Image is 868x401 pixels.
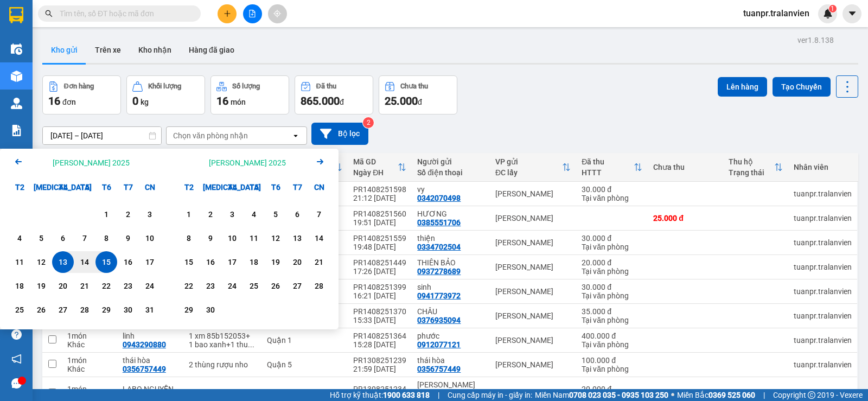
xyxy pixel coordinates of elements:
div: Số điện thoại [417,168,484,177]
div: Choose Thứ Bảy, tháng 09 27 2025. It's available. [286,275,308,297]
div: 19:51 [DATE] [353,218,406,227]
div: 9 [203,232,218,245]
div: [MEDICAL_DATA] [30,176,52,198]
div: 12 [268,232,283,245]
div: 15 [181,256,196,269]
button: file-add [243,4,262,23]
div: 21:12 [DATE] [353,194,406,202]
div: 26 [34,303,49,316]
th: Toggle SortBy [490,153,576,182]
div: 19:48 [DATE] [353,243,406,251]
button: Bộ lọc [311,123,368,145]
div: 25 [12,303,27,316]
div: tuanpr.tralanvien [794,238,852,247]
div: 0342070498 [417,194,461,202]
div: 23 [203,279,218,292]
button: Số lượng16món [210,75,289,114]
div: Choose Thứ Tư, tháng 08 27 2025. It's available. [52,299,74,321]
div: 30 [203,303,218,316]
span: 1 [831,5,834,12]
div: Tại văn phòng [582,267,642,276]
div: 6 [290,208,305,221]
div: Quận 5 [267,360,342,369]
div: Choose Thứ Tư, tháng 09 10 2025. It's available. [221,227,243,249]
button: Next month. [314,155,327,170]
div: Choose Thứ Bảy, tháng 08 23 2025. It's available. [117,275,139,297]
div: 16 [120,256,136,269]
div: 0937278689 [417,267,461,276]
button: Đơn hàng16đơn [42,75,121,114]
div: 2 thùng rượu nho [189,360,256,369]
div: 2 [120,208,136,221]
div: 25 [246,279,261,292]
div: [PERSON_NAME] 2025 [209,157,286,168]
span: tuanpr.tralanvien [735,7,818,20]
div: Choose Thứ Sáu, tháng 09 19 2025. It's available. [265,251,286,273]
div: 0356757449 [123,365,166,373]
span: 25.000 [385,94,418,107]
div: linh [123,332,178,340]
span: plus [224,10,231,17]
div: Quận 1 [267,336,342,345]
div: T5 [74,176,95,198]
div: Tại văn phòng [582,340,642,349]
div: Selected end date. Thứ Sáu, tháng 08 15 2025. It's available. [95,251,117,273]
div: Choose Thứ Năm, tháng 09 4 2025. It's available. [243,203,265,225]
div: 27 [290,279,305,292]
div: tuanpr.tralanvien [794,360,852,369]
div: 1 [181,208,196,221]
button: Lên hàng [718,77,767,97]
div: Choose Thứ Bảy, tháng 08 16 2025. It's available. [117,251,139,273]
div: 100.000 đ [582,356,642,365]
div: NK THIỆN MỸ [417,380,484,398]
div: 15:28 [DATE] [353,340,406,349]
div: 30.000 đ [582,185,642,194]
div: 26 [268,279,283,292]
div: tuanpr.tralanvien [794,214,852,222]
div: 14 [311,232,327,245]
div: 18 [12,279,27,292]
div: phước [417,332,484,340]
div: T7 [117,176,139,198]
div: 28 [77,303,92,316]
img: solution-icon [11,125,22,136]
div: sinh [417,283,484,291]
div: Choose Thứ Năm, tháng 09 11 2025. It's available. [243,227,265,249]
div: Choose Thứ Hai, tháng 09 1 2025. It's available. [178,203,200,225]
div: T6 [265,176,286,198]
span: 16 [48,94,60,107]
span: 0 [132,94,138,107]
input: Tìm tên, số ĐT hoặc mã đơn [60,8,188,20]
span: đơn [62,98,76,106]
div: T2 [9,176,30,198]
div: T2 [178,176,200,198]
button: Kho nhận [130,37,180,63]
th: Toggle SortBy [576,153,648,182]
div: LABO NGUYỄN [123,385,178,393]
div: Choose Thứ Bảy, tháng 09 13 2025. It's available. [286,227,308,249]
div: Choose Thứ Ba, tháng 08 26 2025. It's available. [30,299,52,321]
div: [PERSON_NAME] [495,360,571,369]
span: món [231,98,246,106]
div: 5 [34,232,49,245]
sup: 2 [363,117,374,128]
th: Toggle SortBy [723,153,788,182]
span: ... [248,340,254,349]
div: Đơn hàng [64,82,94,90]
div: T6 [95,176,117,198]
div: PR1308251234 [353,385,406,393]
div: 22 [99,279,114,292]
div: Choose Thứ Hai, tháng 09 15 2025. It's available. [178,251,200,273]
div: 20.000 đ [582,385,642,393]
span: Miền Nam [535,389,668,401]
div: 10 [142,232,157,245]
div: Choose Thứ Tư, tháng 09 17 2025. It's available. [221,251,243,273]
div: Chưa thu [400,82,428,90]
div: T5 [243,176,265,198]
div: T4 [221,176,243,198]
div: PR1408251399 [353,283,406,291]
div: PR1408251559 [353,234,406,243]
div: 11 [246,232,261,245]
div: Choose Chủ Nhật, tháng 09 14 2025. It's available. [308,227,330,249]
img: warehouse-icon [11,43,22,55]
